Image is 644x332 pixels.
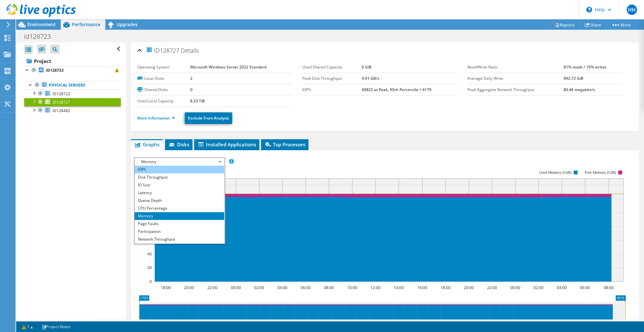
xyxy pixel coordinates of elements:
span: Performance [72,21,100,27]
b: Microsoft Windows Server 2022 Standard [190,64,266,70]
text: 0 [150,279,152,284]
b: ID128723 [46,67,64,73]
text: 20:00 [464,285,474,290]
b: 0 GiB [361,64,371,70]
text: 04:00 [277,285,287,290]
a: ID128723 [24,89,121,98]
span: Top Processes [264,141,305,148]
text: 08:00 [604,285,614,290]
li: Disk Throughput [135,173,224,181]
text: 22:00 [207,285,217,290]
li: Network Throughput [135,235,224,243]
b: 81% reads / 19% writes [564,64,607,70]
a: ID128723 [24,66,121,75]
text: 18:00 [161,285,171,290]
text: 40 [147,251,152,257]
text: 06:00 [580,285,590,290]
li: Latency [135,189,224,197]
svg: \n [586,7,592,13]
b: 60822 at Peak, 95th Percentile = 6179 [361,87,431,92]
text: Used Memory (GiB) [539,170,571,175]
span: Graphs [134,141,160,148]
label: Read/Write Ratio [467,64,564,70]
label: Peak Disk Throughput [302,75,361,82]
text: 18:00 [441,285,451,290]
span: Upgrades [117,21,138,27]
label: Used Local Capacity [137,98,190,104]
text: 20 [147,265,152,270]
text: 00:00 [510,285,520,290]
a: Physical Servers [24,81,121,89]
label: Shared Disks [137,87,190,93]
text: 16:00 [417,285,427,290]
a: 1 [17,323,37,331]
text: 04:00 [557,285,567,290]
li: Page Faults [135,220,224,228]
a: ID128727 [24,98,121,106]
li: IOPS [135,166,224,173]
span: ID128727 [146,47,179,54]
span: HH [627,5,637,15]
text: 22:00 [487,285,497,290]
text: 02:00 [534,285,544,290]
label: Used Shared Capacity [302,64,361,70]
span: Memory [138,158,221,166]
span: Environment [27,21,56,27]
a: ID128482 [24,106,121,115]
label: Local Disks [137,75,190,82]
label: Average Daily Write [467,75,564,82]
b: 992.72 GiB [564,76,583,81]
text: 12:00 [370,285,380,290]
span: Disks [168,141,189,148]
li: Queue Depth [135,197,224,204]
li: CPU Percentage [135,204,224,212]
a: Reports [549,20,580,30]
label: IOPS: [302,87,361,93]
b: 2 [190,76,192,81]
text: 08:00 [324,285,334,290]
a: Project Notes [37,323,75,331]
a: More Information [137,115,175,121]
span: ID128482 [53,108,70,113]
span: Details [181,47,199,54]
a: Project [24,56,121,66]
h1: id128723 [21,33,61,40]
text: 00:00 [231,285,241,290]
text: 20:00 [184,285,194,290]
li: Participation [135,228,224,235]
span: ID128723 [53,91,70,97]
span: Installed Applications [197,141,256,148]
text: 14:00 [394,285,404,290]
text: Free Memory (GiB) [585,170,616,175]
a: Exclude From Analysis [185,112,232,124]
a: Share [580,20,606,30]
li: Memory [135,212,224,220]
text: 06:00 [301,285,311,290]
text: 10:00 [347,285,357,290]
label: Peak Aggregate Network Throughput [467,87,564,93]
span: ID128727 [53,99,70,105]
b: 4.91 GB/s [361,76,379,81]
label: Operating System [137,64,190,70]
b: 0 [190,87,192,92]
b: 80.46 megabits/s [564,87,595,92]
li: IO Size [135,181,224,189]
text: 02:00 [254,285,264,290]
a: More [606,20,636,30]
b: 8.23 TiB [190,98,205,104]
